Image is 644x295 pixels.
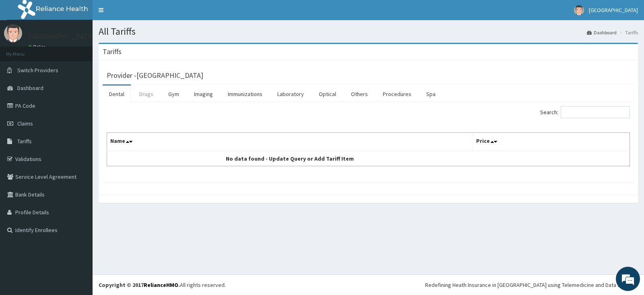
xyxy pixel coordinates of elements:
td: No data found - Update Query or Add Tariff Item [107,151,473,166]
strong: Copyright © 2017 . [99,281,180,289]
th: Name [107,133,473,151]
a: Drugs [133,86,160,103]
th: Price [473,133,630,151]
a: Online [28,44,47,50]
span: [GEOGRAPHIC_DATA] [589,6,638,14]
span: Switch Providers [17,67,58,74]
a: Dental [103,86,131,103]
a: Laboratory [271,86,310,103]
span: Tariffs [17,138,32,145]
input: Search: [561,106,630,118]
span: Claims [17,120,33,127]
a: Dashboard [587,29,617,36]
a: Others [345,86,374,103]
img: User Image [574,5,584,15]
li: Tariffs [617,29,638,36]
img: User Image [4,24,22,42]
a: Optical [312,86,343,103]
a: Gym [162,86,186,103]
a: RelianceHMO [144,281,178,289]
a: Immunizations [221,86,269,103]
div: Redefining Heath Insurance in [GEOGRAPHIC_DATA] using Telemedicine and Data Science! [425,281,638,289]
h3: Tariffs [103,48,122,55]
p: [GEOGRAPHIC_DATA] [28,33,95,40]
a: Procedures [376,86,418,103]
a: Spa [420,86,442,103]
h1: All Tariffs [99,26,638,37]
h3: Provider - [GEOGRAPHIC_DATA] [107,72,203,79]
footer: All rights reserved. [93,274,644,295]
span: Dashboard [17,84,43,92]
label: Search: [540,106,630,118]
a: Imaging [188,86,219,103]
